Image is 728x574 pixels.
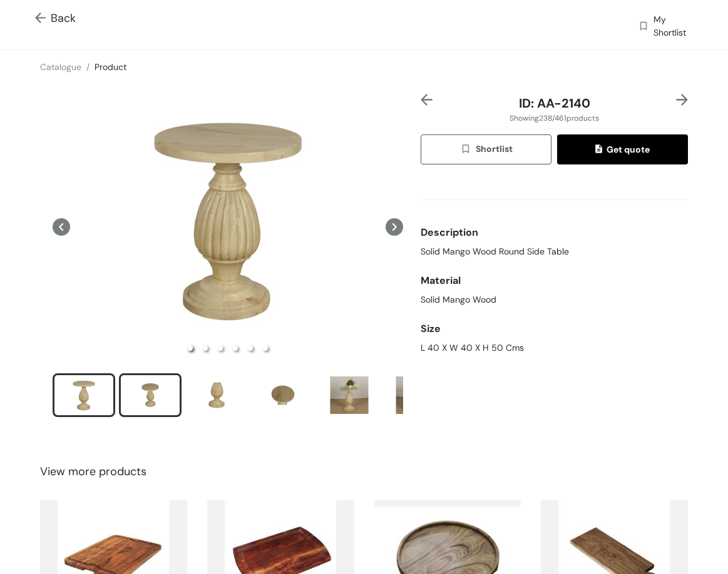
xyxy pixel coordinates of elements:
[252,373,314,417] li: slide item 4
[421,245,569,258] span: Solid Mango Wood Round Side Table
[519,95,590,111] span: ID: AA-2140
[53,373,115,417] li: slide item 1
[40,463,146,480] span: View more products
[595,143,649,156] span: Get quote
[557,134,688,164] button: quoteGet quote
[248,346,253,351] li: slide item 5
[421,94,433,106] img: left
[421,316,688,341] div: Size
[35,13,51,26] img: Go back
[421,293,688,306] div: Solid Mango Wood
[421,341,688,355] div: L 40 X W 40 X H 50 Cms
[218,346,223,351] li: slide item 3
[510,113,599,124] span: Showing 238 / 461 products
[421,268,688,293] div: Material
[119,373,182,417] li: slide item 2
[421,134,551,164] button: wishlistShortlist
[421,220,688,245] div: Description
[460,142,512,156] span: Shortlist
[263,346,268,351] li: slide item 6
[595,144,606,156] img: quote
[95,61,126,73] a: Product
[40,61,81,73] a: Catalogue
[460,143,475,157] img: wishlist
[188,346,193,351] li: slide item 1
[318,373,381,417] li: slide item 5
[676,94,688,106] img: right
[233,346,238,351] li: slide item 4
[35,10,76,27] span: Back
[638,14,649,39] img: wishlist
[654,13,693,39] span: My Shortlist
[86,61,90,73] span: /
[384,373,447,417] li: slide item 6
[203,346,208,351] li: slide item 2
[185,373,248,417] li: slide item 3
